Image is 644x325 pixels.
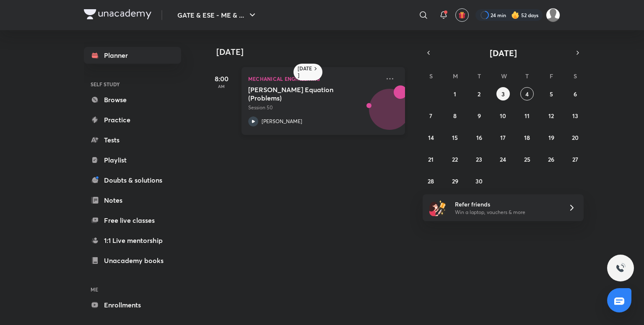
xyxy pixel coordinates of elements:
[520,109,534,122] button: September 11, 2025
[545,109,558,122] button: September 12, 2025
[475,177,483,185] abbr: September 30, 2025
[500,134,506,142] abbr: September 17, 2025
[448,131,462,144] button: September 15, 2025
[520,131,534,144] button: September 18, 2025
[205,74,238,84] h5: 8:00
[569,87,582,101] button: September 6, 2025
[84,111,181,128] a: Practice
[452,155,458,163] abbr: September 22, 2025
[453,72,458,80] abbr: Monday
[569,131,582,144] button: September 20, 2025
[473,109,486,122] button: September 9, 2025
[455,209,558,216] p: Win a laptop, vouchers & more
[429,112,432,120] abbr: September 7, 2025
[84,212,181,229] a: Free live classes
[248,104,380,111] p: Session 50
[574,90,577,98] abbr: September 6, 2025
[546,8,560,22] img: Nandan
[490,47,517,59] span: [DATE]
[520,87,534,101] button: September 4, 2025
[429,199,446,216] img: referral
[248,74,380,84] p: Mechanical Engineering
[84,9,151,21] a: Company Logo
[545,131,558,144] button: September 19, 2025
[424,152,438,166] button: September 21, 2025
[205,84,238,89] p: AM
[501,72,507,80] abbr: Wednesday
[524,155,530,163] abbr: September 25, 2025
[525,112,530,120] abbr: September 11, 2025
[453,112,457,120] abbr: September 8, 2025
[448,87,462,101] button: September 1, 2025
[572,134,579,142] abbr: September 20, 2025
[548,112,554,120] abbr: September 12, 2025
[525,90,529,98] abbr: September 4, 2025
[369,93,410,134] img: Avatar
[473,87,486,101] button: September 2, 2025
[248,85,353,102] h5: Navier Stokes Equation (Problems)
[550,90,553,98] abbr: September 5, 2025
[428,134,434,142] abbr: September 14, 2025
[548,155,554,163] abbr: September 26, 2025
[84,232,181,249] a: 1:1 Live mentorship
[473,174,486,188] button: September 30, 2025
[525,72,529,80] abbr: Thursday
[476,134,482,142] abbr: September 16, 2025
[511,11,519,19] img: streak
[496,152,510,166] button: September 24, 2025
[572,112,578,120] abbr: September 13, 2025
[434,47,572,59] button: [DATE]
[545,152,558,166] button: September 26, 2025
[496,87,510,101] button: September 3, 2025
[454,90,456,98] abbr: September 1, 2025
[520,152,534,166] button: September 25, 2025
[448,109,462,122] button: September 8, 2025
[84,47,181,64] a: Planner
[501,90,505,98] abbr: September 3, 2025
[476,155,482,163] abbr: September 23, 2025
[424,174,438,188] button: September 28, 2025
[473,131,486,144] button: September 16, 2025
[500,155,506,163] abbr: September 24, 2025
[84,252,181,269] a: Unacademy books
[428,177,434,185] abbr: September 28, 2025
[84,297,181,313] a: Enrollments
[428,155,434,163] abbr: September 21, 2025
[84,91,181,108] a: Browse
[574,72,577,80] abbr: Saturday
[424,131,438,144] button: September 14, 2025
[478,112,481,120] abbr: September 9, 2025
[298,65,312,79] h6: [DATE]
[458,11,466,19] img: avatar
[572,155,578,163] abbr: September 27, 2025
[452,134,458,142] abbr: September 15, 2025
[84,282,181,297] h6: ME
[84,77,181,91] h6: SELF STUDY
[262,118,302,125] p: [PERSON_NAME]
[84,9,151,19] img: Company Logo
[550,72,553,80] abbr: Friday
[448,174,462,188] button: September 29, 2025
[84,172,181,188] a: Doubts & solutions
[478,72,481,80] abbr: Tuesday
[524,134,530,142] abbr: September 18, 2025
[455,8,469,22] button: avatar
[496,131,510,144] button: September 17, 2025
[496,109,510,122] button: September 10, 2025
[545,87,558,101] button: September 5, 2025
[478,90,480,98] abbr: September 2, 2025
[448,152,462,166] button: September 22, 2025
[615,263,626,273] img: ttu
[84,152,181,168] a: Playlist
[84,132,181,148] a: Tests
[429,72,433,80] abbr: Sunday
[500,112,506,120] abbr: September 10, 2025
[455,200,558,209] h6: Refer friends
[84,192,181,209] a: Notes
[473,152,486,166] button: September 23, 2025
[569,152,582,166] button: September 27, 2025
[216,47,413,57] h4: [DATE]
[452,177,458,185] abbr: September 29, 2025
[548,134,554,142] abbr: September 19, 2025
[569,109,582,122] button: September 13, 2025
